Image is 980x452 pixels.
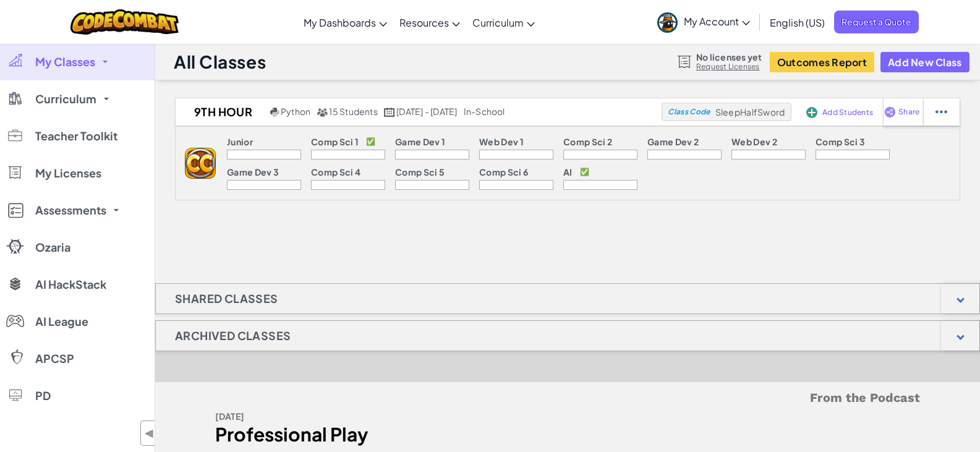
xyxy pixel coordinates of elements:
span: Teacher Toolkit [35,130,117,142]
p: Junior [227,137,253,147]
a: 9th Hour Python 15 Students [DATE] - [DATE] in-school [176,103,662,121]
div: in-school [464,106,505,117]
a: Resources [393,6,466,39]
a: Request a Quote [834,11,919,33]
a: Curriculum [466,6,541,39]
span: Class Code [668,108,710,116]
span: AI HackStack [35,279,106,290]
span: My Dashboards [304,16,376,29]
span: AI League [35,316,88,327]
span: SleepHalfSword [715,106,785,117]
div: Professional Play [215,425,558,443]
p: Game Dev 2 [647,137,699,147]
button: Add New Class [880,52,969,72]
span: My Account [684,15,750,28]
img: IconStudentEllipsis.svg [935,106,947,117]
span: My Licenses [35,168,101,179]
a: My Dashboards [297,6,393,39]
img: python.png [270,108,279,117]
p: ✅ [580,167,589,177]
p: Game Dev 1 [395,137,445,147]
img: IconShare_Purple.svg [884,106,896,117]
p: Comp Sci 2 [563,137,612,147]
span: Share [898,108,919,116]
span: ◀ [144,424,155,442]
a: Request Licenses [696,62,762,72]
p: Web Dev 1 [479,137,524,147]
p: ✅ [366,137,375,147]
p: Comp Sci 6 [479,167,528,177]
span: Resources [399,16,449,29]
p: Comp Sci 1 [311,137,359,147]
p: Comp Sci 3 [816,137,865,147]
a: My Account [651,2,756,41]
span: [DATE] - [DATE] [396,106,457,117]
p: AI [563,167,573,177]
img: IconAddStudents.svg [806,107,817,118]
h2: 9th Hour [176,103,267,121]
img: calendar.svg [384,108,395,117]
span: Assessments [35,205,106,216]
span: My Classes [35,56,95,67]
a: English (US) [764,6,831,39]
h1: Shared Classes [156,283,297,314]
h5: From the Podcast [215,388,920,407]
img: MultipleUsers.png [317,108,328,117]
span: Python [281,106,310,117]
span: 15 Students [329,106,378,117]
img: CodeCombat logo [70,9,179,35]
img: avatar [657,12,678,33]
h1: Archived Classes [156,320,310,351]
p: Comp Sci 4 [311,167,360,177]
p: Web Dev 2 [731,137,777,147]
span: English (US) [770,16,825,29]
div: [DATE] [215,407,558,425]
p: Comp Sci 5 [395,167,445,177]
button: Outcomes Report [770,52,874,72]
span: Curriculum [472,16,524,29]
img: logo [185,148,216,179]
span: Add Students [822,109,873,116]
p: Game Dev 3 [227,167,279,177]
h1: All Classes [174,50,266,74]
span: Curriculum [35,93,96,104]
span: Ozaria [35,242,70,253]
span: No licenses yet [696,52,762,62]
